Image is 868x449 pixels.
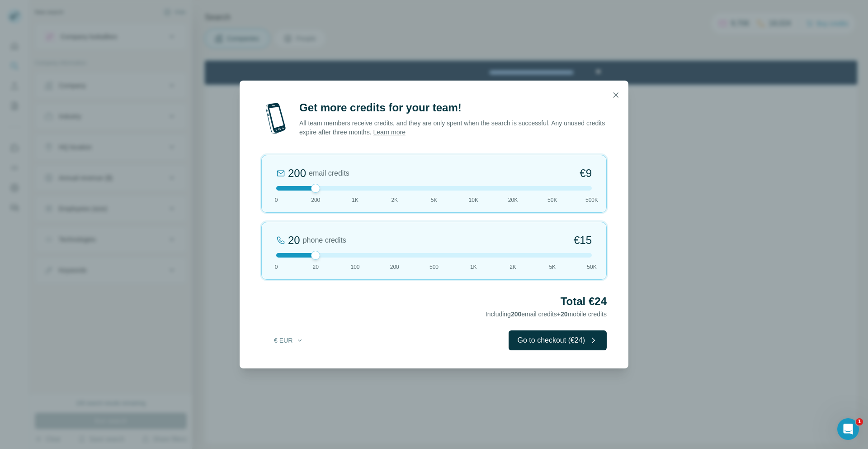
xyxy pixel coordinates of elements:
span: 50K [587,263,596,271]
span: 10K [469,196,478,204]
span: 0 [275,263,278,271]
button: € EUR [268,332,310,349]
iframe: Intercom live chat [837,418,859,440]
div: 20 [288,233,300,248]
span: email credits [309,168,349,179]
span: 1K [352,196,359,204]
img: mobile-phone [261,100,290,137]
a: Learn more [373,129,406,136]
span: 500K [585,196,598,204]
span: Including email credits + mobile credits [486,310,607,318]
span: 20 [561,310,568,318]
span: 5K [549,263,556,271]
span: 1K [470,263,477,271]
span: 500 [429,263,439,271]
span: €15 [574,233,592,248]
button: Go to checkout (€24) [509,330,607,350]
div: 200 [288,166,306,181]
span: 0 [275,196,278,204]
span: 200 [511,310,521,318]
span: 2K [509,263,516,271]
div: Upgrade plan for full access to Surfe [263,2,390,22]
span: 1 [856,418,863,425]
h2: Total €24 [261,294,607,309]
span: 200 [390,263,399,271]
p: All team members receive credits, and they are only spent when the search is successful. Any unus... [299,119,607,137]
span: €9 [580,166,592,181]
span: 20 [313,263,319,271]
span: phone credits [303,235,346,246]
span: 5K [431,196,438,204]
span: 100 [350,263,359,271]
span: 200 [311,196,320,204]
span: 50K [547,196,557,204]
span: 2K [391,196,398,204]
span: 20K [508,196,518,204]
